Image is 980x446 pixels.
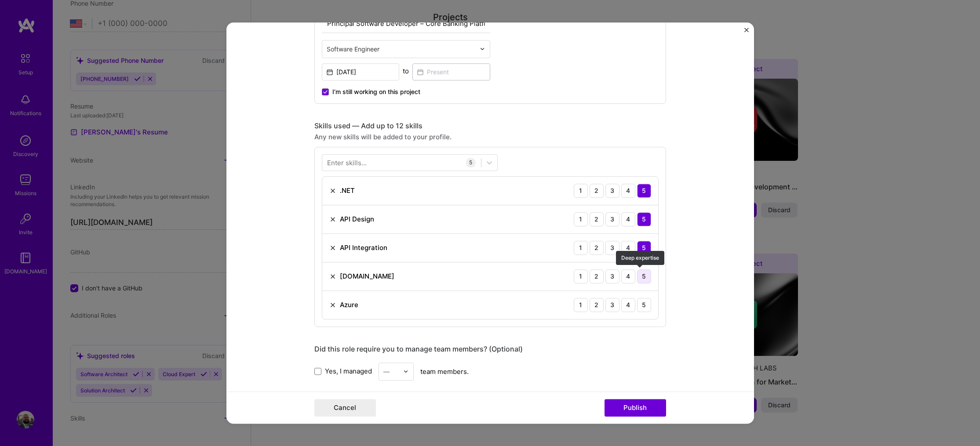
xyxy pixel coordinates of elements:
[574,241,588,255] div: 1
[637,184,651,198] div: 5
[403,369,408,374] img: drop icon
[574,298,588,312] div: 1
[466,158,476,167] div: 5
[329,244,336,251] img: Remove
[605,241,619,255] div: 3
[412,63,490,80] input: Present
[637,241,651,255] div: 5
[480,46,485,51] img: drop icon
[605,399,666,417] button: Publish
[329,187,336,194] img: Remove
[574,212,588,226] div: 1
[322,63,400,80] input: Date
[314,363,666,381] div: team members.
[637,298,651,312] div: 5
[322,15,490,33] input: Role Name
[340,186,355,195] div: .NET
[621,241,635,255] div: 4
[340,214,374,224] div: API Design
[605,184,619,198] div: 3
[332,87,420,96] span: I’m still working on this project
[637,212,651,226] div: 5
[340,243,387,252] div: API Integration
[590,241,604,255] div: 2
[621,212,635,226] div: 4
[621,184,635,198] div: 4
[314,344,666,354] div: Did this role require you to manage team members? (Optional)
[621,298,635,312] div: 4
[590,212,604,226] div: 2
[325,367,372,376] span: Yes, I managed
[314,132,666,141] div: Any new skills will be added to your profile.
[314,121,666,131] div: Skills used — Add up to 12 skills
[329,301,336,308] img: Remove
[340,272,394,281] div: [DOMAIN_NAME]
[403,66,409,76] div: to
[340,300,358,309] div: Azure
[383,367,390,376] div: —
[329,216,336,223] img: Remove
[621,269,635,283] div: 4
[744,28,749,37] button: Close
[605,269,619,283] div: 3
[637,269,651,283] div: 5
[314,399,376,417] button: Cancel
[590,184,604,198] div: 2
[605,298,619,312] div: 3
[590,269,604,283] div: 2
[590,298,604,312] div: 2
[329,273,336,280] img: Remove
[574,184,588,198] div: 1
[605,212,619,226] div: 3
[327,158,367,167] div: Enter skills...
[574,269,588,283] div: 1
